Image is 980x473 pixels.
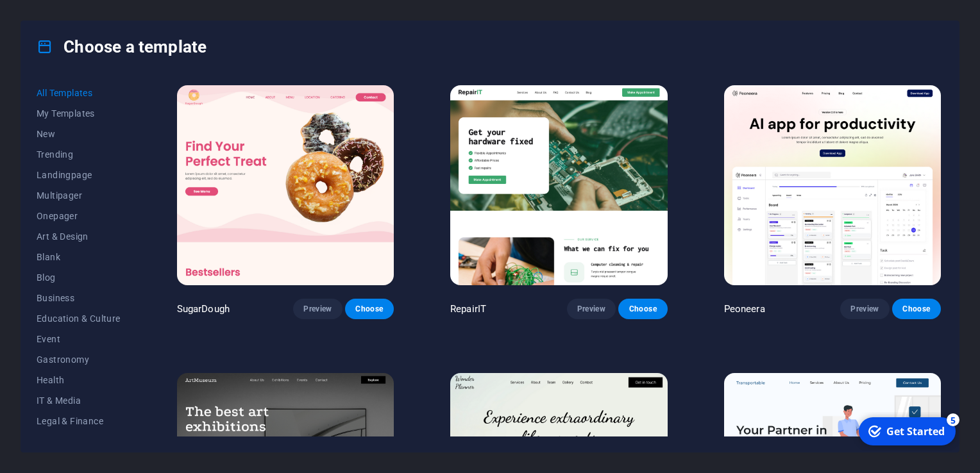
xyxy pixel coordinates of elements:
span: Blog [37,272,121,283]
button: Gastronomy [37,349,121,370]
button: Multipager [37,185,121,206]
span: Blank [37,252,121,262]
div: Get Started 5 items remaining, 0% complete [7,5,104,33]
span: Preview [303,304,332,314]
span: My Templates [37,108,121,119]
span: Business [37,293,121,303]
button: IT & Media [37,390,121,411]
button: Event [37,329,121,349]
button: Art & Design [37,226,121,247]
span: Trending [37,149,121,160]
p: RepairIT [450,303,486,315]
span: Preview [850,304,879,314]
div: 5 [95,1,108,14]
span: New [37,129,121,139]
p: SugarDough [177,303,230,315]
button: Legal & Finance [37,411,121,431]
span: Landingpage [37,170,121,180]
img: Peoneera [724,85,941,285]
button: My Templates [37,103,121,124]
span: Health [37,375,121,385]
button: Trending [37,144,121,165]
span: Onepager [37,211,121,221]
button: Business [37,288,121,308]
img: RepairIT [450,85,667,285]
span: Education & Culture [37,313,121,324]
button: Choose [618,299,667,319]
span: All Templates [37,88,121,98]
button: Onepager [37,206,121,226]
span: Legal & Finance [37,416,121,426]
span: Multipager [37,190,121,201]
button: Choose [345,299,394,319]
img: SugarDough [177,85,394,285]
span: IT & Media [37,395,121,406]
button: Blank [37,247,121,267]
button: Preview [293,299,342,319]
p: Peoneera [724,303,765,315]
button: All Templates [37,83,121,103]
button: Preview [840,299,889,319]
span: Preview [577,304,605,314]
button: Preview [567,299,616,319]
button: Blog [37,267,121,288]
button: New [37,124,121,144]
div: Get Started [35,12,93,26]
button: Education & Culture [37,308,121,329]
h4: Choose a template [37,37,207,57]
button: Landingpage [37,165,121,185]
button: Choose [892,299,941,319]
button: Health [37,370,121,390]
span: Art & Design [37,231,121,242]
span: Choose [629,304,657,314]
button: Non-Profit [37,431,121,452]
span: Event [37,334,121,344]
span: Gastronomy [37,354,121,365]
span: Choose [902,304,931,314]
span: Choose [355,304,384,314]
